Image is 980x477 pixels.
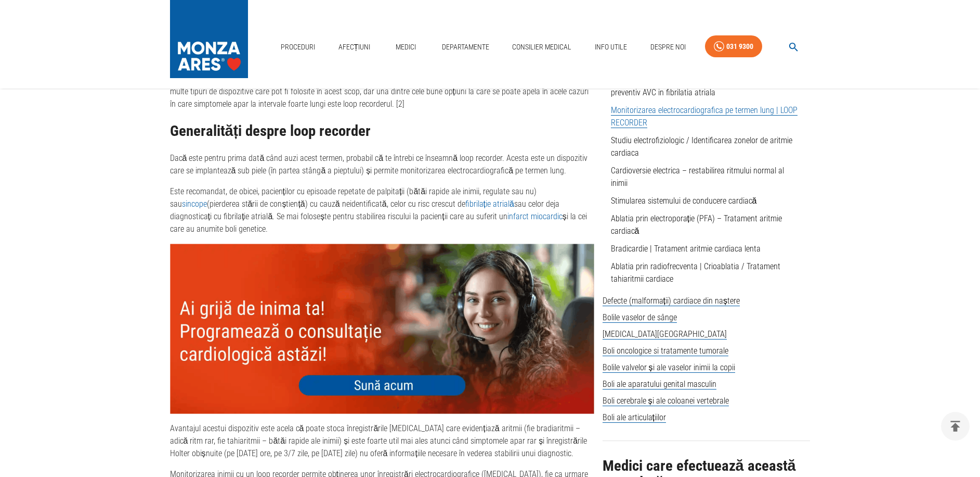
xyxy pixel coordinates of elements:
a: Ablatia prin electroporație (PFA) – Tratament aritmie cardiacă [611,214,782,236]
span: Bolile vaselor de sânge [603,312,677,323]
a: Despre Noi [646,36,690,58]
p: Avantajul acestui dispozitiv este acela că poate stoca înregistrările [MEDICAL_DATA] care evidenț... [170,422,594,460]
button: delete [941,412,970,441]
a: sincope [182,199,207,209]
p: Dacă este pentru prima dată când auzi acest termen, probabil că te întrebi ce înseamnă loop recor... [170,152,594,177]
a: infarct miocardic [507,211,563,221]
a: Ablatia prin radiofrecventa | Crioablatia / Tratament tahiaritmii cardiace [611,261,780,284]
span: Bolile valvelor și ale vaselor inimii la copii [603,362,735,373]
a: Monitorizarea electrocardiografica pe termen lung | LOOP RECORDER [611,105,798,128]
img: Banner informativ [170,244,594,414]
a: Afecțiuni [334,36,375,58]
div: 031 9300 [726,40,753,53]
a: Cardioversie electrica – restabilirea ritmului normal al inimii [611,166,784,188]
a: Bradicardie | Tratament aritmie cardiaca lenta [611,244,761,254]
a: fibrilație atrială [465,199,514,209]
a: Proceduri [277,36,319,58]
a: Studiu electrofiziologic / Identificarea zonelor de aritmie cardiaca [611,135,792,158]
a: 031 9300 [705,35,762,58]
span: Boli cerebrale și ale coloanei vertebrale [603,396,729,406]
span: Boli ale articulațiilor [603,412,666,423]
span: Boli ale aparatului genital masculin [603,379,716,390]
span: Defecte (malformații) cardiace din naștere [603,296,740,306]
span: Boli oncologice si tratamente tumorale [603,346,728,356]
a: Consilier Medical [508,36,576,58]
p: Este recomandat, de obicei, pacienților cu episoade repetate de palpitații (bătăi rapide ale inim... [170,185,594,235]
h2: Generalități despre loop recorder [170,123,594,140]
a: Departamente [438,36,493,58]
a: Info Utile [591,36,631,58]
span: [MEDICAL_DATA][GEOGRAPHIC_DATA] [603,329,727,340]
a: Medici [389,36,423,58]
a: Stimularea sistemului de conducere cardiacă [611,196,757,206]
